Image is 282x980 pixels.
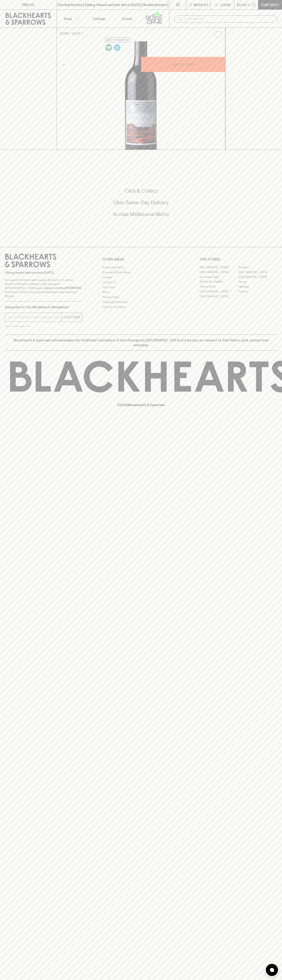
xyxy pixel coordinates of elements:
[5,211,277,218] h5: Across Melbourne Metro
[200,257,277,262] p: OUR STORES
[5,324,82,328] p: We will never spam you
[200,294,238,299] a: [GEOGRAPHIC_DATA]
[184,16,274,22] input: Try "Pinot noir"
[102,300,180,304] a: Shipping Information
[114,44,120,51] img: Chilled Red
[5,171,277,239] div: Call to action block
[102,275,180,280] a: Careers
[173,62,194,67] p: ADD TO CART
[238,279,277,284] a: Fitzroy
[113,43,121,52] a: Wonderful as is, but a slight chill will enhance the aromatics and give it a beautiful crunch.
[113,10,141,28] a: Stores
[64,16,72,21] p: Shop
[238,275,277,279] a: [GEOGRAPHIC_DATA]
[102,280,180,285] a: Contact Us
[200,265,238,270] a: [GEOGRAPHIC_DATA]
[237,2,246,7] p: $0.00
[261,2,279,7] p: Checkout
[104,43,113,52] a: Made without the use of any animal products.
[63,315,80,320] p: SUBSCRIBE
[8,314,62,320] input: e.g. jane@blackheartsandsparrows.com.au
[60,32,69,35] a: HOME
[200,270,238,275] a: [GEOGRAPHIC_DATA]
[102,257,180,262] p: OTHER AREAS
[5,278,82,298] p: It is against the law to sell or supply alcohol to, or to obtain alcohol on behalf of a person un...
[238,284,277,289] a: Geelong
[238,265,277,270] a: Braddon
[105,44,112,51] img: Vegan
[270,968,274,972] img: bubble-icon
[85,10,113,28] a: Tastings
[22,2,34,7] p: FIND US
[102,304,180,309] a: Terms & Conditions
[238,270,277,275] a: [GEOGRAPHIC_DATA]
[102,285,180,290] a: Gift Cards
[57,41,225,150] img: 40938.png
[104,38,131,42] button: Add to wishlist
[5,188,277,194] h5: Click & Collect
[57,10,85,28] button: Shop
[102,270,180,275] a: Business & Bulk Gifting
[200,289,238,294] a: [GEOGRAPHIC_DATA]
[194,2,209,7] p: Wishlist
[5,271,82,275] p: Sibling owned and run since [DATE]
[122,16,132,21] p: Stores
[62,313,82,322] button: SUBSCRIBE
[238,289,277,294] a: Prahran
[200,284,238,289] a: Fitzroy North
[200,275,238,279] a: Brunswick West
[92,16,105,21] p: Tastings
[102,290,180,295] a: FAQ's
[220,2,230,7] p: Login
[253,4,255,6] p: 0
[44,286,81,290] strong: Liquor License #32064953
[72,32,81,35] a: SHOP
[5,305,82,310] p: Subscribe to The Blackhearts Newsletter
[102,295,180,299] a: Privacy Policy
[200,279,238,284] a: [PERSON_NAME]
[102,265,180,270] a: Bottle Drop FAQ's
[8,338,274,347] p: Blackhearts & Sparrows acknowledges the traditional Custodians of land throughout [GEOGRAPHIC_DAT...
[5,199,277,206] h5: Uber Same-Day Delivery
[141,57,225,72] button: ADD TO CART
[212,29,224,40] button: Add to wishlist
